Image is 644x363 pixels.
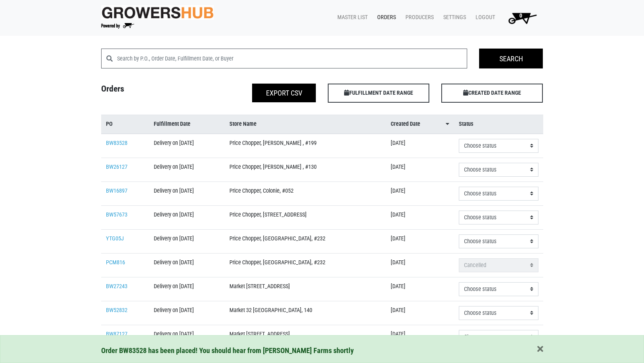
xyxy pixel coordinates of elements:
span: 0 [519,12,522,19]
td: Price Chopper, [STREET_ADDRESS] [225,205,386,229]
td: Price Chopper, [PERSON_NAME] , #199 [225,134,386,158]
a: Producers [399,10,437,25]
a: YTG05J [106,235,124,242]
td: [DATE] [386,158,454,181]
a: Status [459,120,538,129]
a: PCM816 [106,259,125,266]
a: BW83528 [106,140,127,146]
span: Fulfillment Date [154,120,190,129]
a: Orders [371,10,399,25]
a: BW52832 [106,307,127,314]
input: Search by P.O., Order Date, Fulfillment Date, or Buyer [117,49,468,68]
td: Price Chopper, Colonie, #052 [225,181,386,205]
td: [DATE] [386,205,454,229]
td: Price Chopper, [GEOGRAPHIC_DATA], #232 [225,253,386,277]
a: PO [106,120,145,129]
span: Status [459,120,474,129]
a: Settings [437,10,469,25]
span: PO [106,120,113,129]
img: Cart [505,10,540,26]
a: BW26127 [106,164,127,170]
button: Export CSV [252,84,316,102]
td: Market 32 [GEOGRAPHIC_DATA], 140 [225,301,386,325]
td: Price Chopper, [PERSON_NAME] , #130 [225,158,386,181]
span: Created Date [391,120,420,129]
td: Delivery on [DATE] [149,325,224,349]
td: [DATE] [386,253,454,277]
input: Search [479,49,543,68]
a: 0 [498,10,543,26]
img: original-fc7597fdc6adbb9d0e2ae620e786d1a2.jpg [101,5,214,20]
div: Order BW83528 has been placed! You should hear from [PERSON_NAME] Farms shortly [101,345,543,356]
td: Delivery on [DATE] [149,181,224,205]
td: Price Chopper, [GEOGRAPHIC_DATA], #232 [225,229,386,253]
a: Store Name [229,120,381,129]
a: BW27243 [106,283,127,290]
td: Delivery on [DATE] [149,134,224,158]
span: CREATED DATE RANGE [441,84,543,103]
a: Created Date [391,120,449,129]
a: BW57673 [106,211,127,218]
span: FULFILLMENT DATE RANGE [328,84,429,103]
a: BW16897 [106,187,127,194]
td: Delivery on [DATE] [149,301,224,325]
td: Delivery on [DATE] [149,158,224,181]
td: [DATE] [386,325,454,349]
a: BW87127 [106,331,127,338]
img: Powered by Big Wheelbarrow [101,23,134,29]
td: Delivery on [DATE] [149,229,224,253]
td: [DATE] [386,229,454,253]
a: Logout [469,10,498,25]
td: [DATE] [386,134,454,158]
td: Delivery on [DATE] [149,253,224,277]
td: [DATE] [386,301,454,325]
a: Master List [331,10,371,25]
h4: Orders [95,84,209,100]
td: Market [STREET_ADDRESS] [225,277,386,301]
td: [DATE] [386,277,454,301]
td: Market [STREET_ADDRESS] [225,325,386,349]
td: [DATE] [386,181,454,205]
span: Store Name [229,120,256,129]
td: Delivery on [DATE] [149,205,224,229]
td: Delivery on [DATE] [149,277,224,301]
a: Fulfillment Date [154,120,219,129]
